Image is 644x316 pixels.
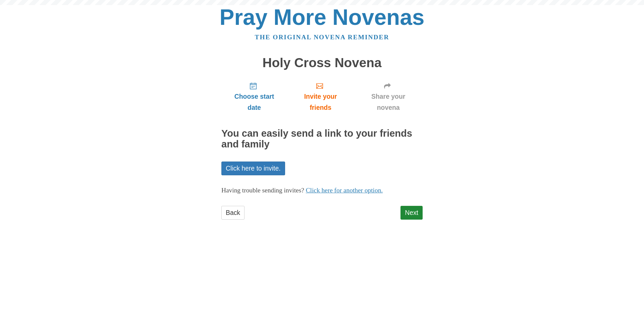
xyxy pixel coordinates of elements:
a: Choose start date [221,77,287,117]
a: Share your novena [354,77,423,117]
a: Pray More Novenas [220,5,425,30]
a: Click here for another option. [306,187,383,194]
h2: You can easily send a link to your friends and family [221,128,423,150]
span: Having trouble sending invites? [221,187,304,194]
span: Share your novena [361,91,416,113]
a: The original novena reminder [255,34,389,41]
a: Back [221,206,245,220]
span: Choose start date [228,91,280,113]
a: Invite your friends [287,77,354,117]
span: Invite your friends [294,91,347,113]
a: Click here to invite. [221,162,285,175]
a: Next [400,206,423,220]
h1: Holy Cross Novena [221,56,423,70]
